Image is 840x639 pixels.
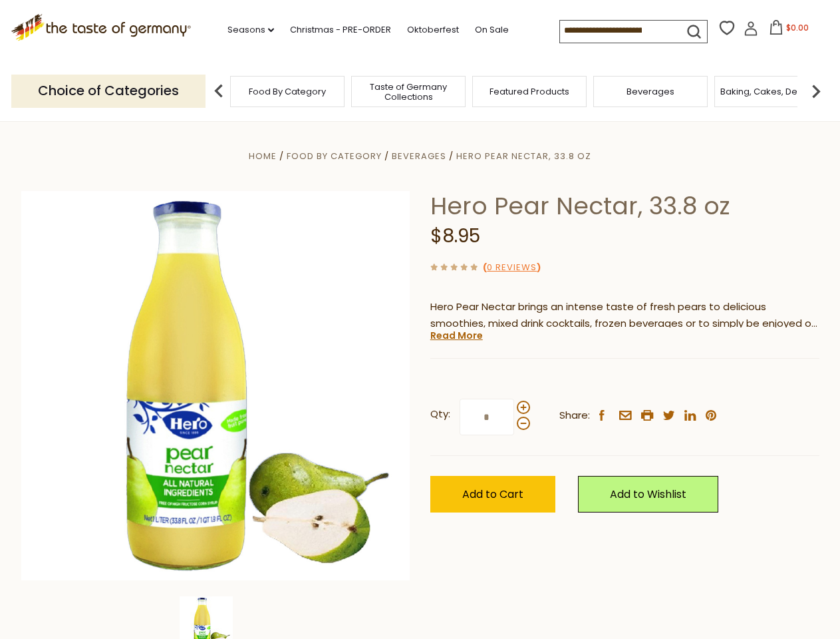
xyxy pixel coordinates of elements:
[578,476,718,513] a: Add to Wishlist
[786,22,809,33] span: $0.00
[355,82,462,102] a: Taste of Germany Collections
[627,87,674,97] a: Beverages
[249,150,277,162] a: Home
[490,87,569,97] a: Featured Products
[460,399,514,435] input: Qty:
[456,150,591,162] a: Hero Pear Nectar, 33.8 oz
[761,20,817,40] button: $0.00
[407,23,459,37] a: Oktoberfest
[475,23,509,37] a: On Sale
[206,78,232,105] img: previous arrow
[287,150,382,162] a: Food By Category
[430,299,819,332] p: Hero Pear Nectar brings an intense taste of fresh pears to delicious smoothies, mixed drink cockt...
[21,191,410,580] img: Hero Pear Nectar, 33.8 oz
[290,23,391,37] a: Christmas - PRE-ORDER
[430,329,483,342] a: Read More
[430,476,555,513] button: Add to Cart
[720,87,823,97] a: Baking, Cakes, Desserts
[249,87,326,97] a: Food By Category
[430,406,450,423] strong: Qty:
[227,23,274,37] a: Seasons
[483,261,541,274] span: ( )
[430,223,480,249] span: $8.95
[392,150,446,162] a: Beverages
[487,261,537,275] a: 0 Reviews
[803,78,829,105] img: next arrow
[430,191,819,221] h1: Hero Pear Nectar, 33.8 oz
[11,75,206,107] p: Choice of Categories
[559,407,590,424] span: Share:
[462,487,523,502] span: Add to Cart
